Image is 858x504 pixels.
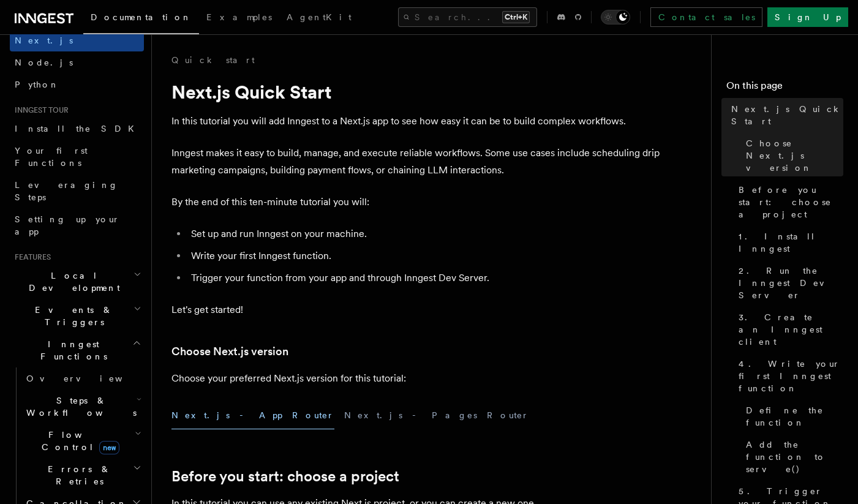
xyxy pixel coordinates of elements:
[15,124,141,134] span: Install the SDK
[171,81,661,103] h1: Next.js Quick Start
[734,225,843,260] a: 1. Install Inngest
[15,58,73,67] span: Node.js
[767,7,848,27] a: Sign Up
[731,103,843,127] span: Next.js Quick Start
[287,12,352,22] span: AgentKit
[171,194,661,211] p: By the end of this ten-minute tutorial you will:
[21,389,144,424] button: Steps & Workflows
[10,51,144,73] a: Node.js
[10,174,144,208] a: Leveraging Steps
[10,140,144,174] a: Your first Functions
[739,358,843,394] span: 4. Write your first Inngest function
[21,458,144,492] button: Errors & Retries
[10,265,144,299] button: Local Development
[734,260,843,306] a: 2. Run the Inngest Dev Server
[726,98,843,132] a: Next.js Quick Start
[15,146,88,168] span: Your first Functions
[10,29,144,51] a: Next.js
[739,265,843,301] span: 2. Run the Inngest Dev Server
[10,333,144,367] button: Inngest Functions
[187,225,661,243] li: Set up and run Inngest on your machine.
[746,404,843,429] span: Define the function
[746,438,843,475] span: Add the function to serve()
[26,374,152,383] span: Overview
[99,441,119,454] span: new
[746,137,843,174] span: Choose Next.js version
[601,10,630,24] button: Toggle dark mode
[21,429,135,453] span: Flow Control
[171,370,661,387] p: Choose your preferred Next.js version for this tutorial:
[10,73,144,96] a: Python
[502,11,530,23] kbd: Ctrl+K
[171,343,288,360] a: Choose Next.js version
[187,269,661,287] li: Trigger your function from your app and through Inngest Dev Server.
[91,12,192,22] span: Documentation
[10,269,134,294] span: Local Development
[650,7,762,27] a: Contact sales
[171,54,255,66] a: Quick start
[21,463,133,487] span: Errors & Retries
[206,12,272,22] span: Examples
[187,247,661,265] li: Write your first Inngest function.
[10,118,144,140] a: Install the SDK
[279,4,359,33] a: AgentKit
[739,230,843,255] span: 1. Install Inngest
[15,180,118,202] span: Leveraging Steps
[10,299,144,333] button: Events & Triggers
[741,399,843,434] a: Define the function
[83,4,199,34] a: Documentation
[739,311,843,348] span: 3. Create an Inngest client
[21,367,144,389] a: Overview
[21,424,144,458] button: Flow Controlnew
[734,179,843,225] a: Before you start: choose a project
[739,184,843,220] span: Before you start: choose a project
[726,78,843,98] h4: On this page
[741,132,843,179] a: Choose Next.js version
[10,304,134,328] span: Events & Triggers
[15,80,59,89] span: Python
[344,402,529,429] button: Next.js - Pages Router
[199,4,279,33] a: Examples
[171,402,334,429] button: Next.js - App Router
[15,36,73,45] span: Next.js
[171,301,661,318] p: Let's get started!
[398,7,537,27] button: Search...Ctrl+K
[10,208,144,243] a: Setting up your app
[10,105,69,115] span: Inngest tour
[171,468,399,485] a: Before you start: choose a project
[10,252,51,262] span: Features
[734,353,843,399] a: 4. Write your first Inngest function
[734,306,843,353] a: 3. Create an Inngest client
[15,214,120,236] span: Setting up your app
[21,394,137,419] span: Steps & Workflows
[741,434,843,480] a: Add the function to serve()
[171,113,661,130] p: In this tutorial you will add Inngest to a Next.js app to see how easy it can be to build complex...
[10,338,132,363] span: Inngest Functions
[171,145,661,179] p: Inngest makes it easy to build, manage, and execute reliable workflows. Some use cases include sc...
